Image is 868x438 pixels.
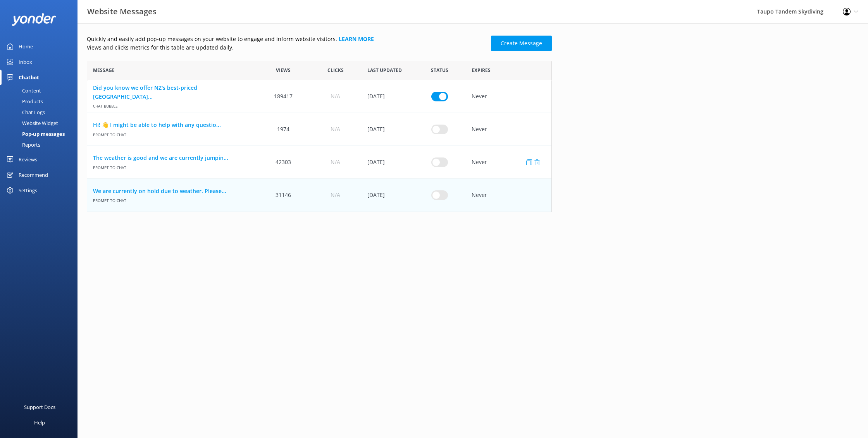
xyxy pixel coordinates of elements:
[5,85,41,96] div: Content
[257,146,309,179] div: 42303
[431,67,448,74] span: Status
[257,113,309,146] div: 1974
[327,67,344,74] span: Clicks
[331,92,340,101] span: N/A
[93,162,251,170] span: Prompt to Chat
[12,13,56,26] img: yonder-white-logo.png
[5,96,43,107] div: Products
[339,35,374,43] a: Learn more
[331,125,340,133] span: N/A
[87,113,552,146] div: row
[93,121,251,129] a: Hi! 👋 I might be able to help with any questio...
[5,107,77,118] a: Chat Logs
[93,101,251,109] span: Chat bubble
[5,128,65,139] div: Pop-up messages
[362,80,413,113] div: 30 Jan 2025
[93,195,251,204] span: Prompt to Chat
[466,113,551,146] div: Never
[87,80,552,212] div: grid
[87,179,552,212] div: row
[93,187,251,195] a: We are currently on hold due to weather. Please...
[5,85,77,96] a: Content
[93,84,251,101] a: Did you know we offer NZ's best-priced [GEOGRAPHIC_DATA]...
[491,36,552,51] a: Create Message
[87,5,157,18] h3: Website Messages
[19,39,33,54] div: Home
[257,80,309,113] div: 189417
[87,35,486,43] p: Quickly and easily add pop-up messages on your website to engage and inform website visitors.
[331,191,340,199] span: N/A
[87,146,552,179] div: row
[93,154,251,162] a: The weather is good and we are currently jumpin...
[93,67,115,74] span: Message
[19,70,39,85] div: Chatbot
[466,80,551,113] div: Never
[466,146,551,179] div: Never
[5,107,45,118] div: Chat Logs
[5,118,58,128] div: Website Widget
[5,139,40,150] div: Reports
[367,67,402,74] span: Last updated
[93,129,251,137] span: Prompt to Chat
[466,179,551,212] div: Never
[5,96,77,107] a: Products
[34,415,45,430] div: Help
[257,179,309,212] div: 31146
[5,139,77,150] a: Reports
[87,43,486,52] p: Views and clicks metrics for this table are updated daily.
[19,54,32,70] div: Inbox
[362,113,413,146] div: 07 May 2025
[19,167,48,183] div: Recommend
[19,183,37,198] div: Settings
[5,118,77,128] a: Website Widget
[5,128,77,139] a: Pop-up messages
[87,80,552,113] div: row
[362,146,413,179] div: 09 Oct 2025
[362,179,413,212] div: 10 Oct 2025
[331,158,340,166] span: N/A
[19,152,37,167] div: Reviews
[24,399,55,415] div: Support Docs
[472,67,491,74] span: Expires
[276,67,291,74] span: Views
